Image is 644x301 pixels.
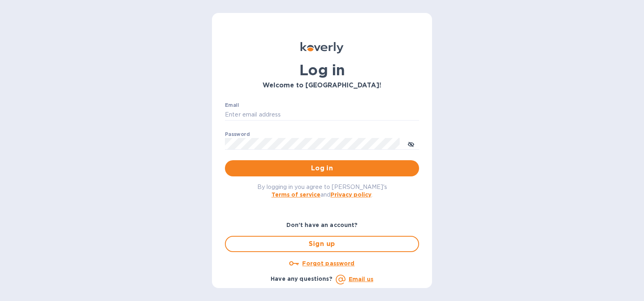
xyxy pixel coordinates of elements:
input: Enter email address [225,109,419,121]
u: Forgot password [302,260,354,267]
h1: Log in [225,61,419,78]
button: toggle password visibility [403,136,419,152]
span: Log in [231,163,413,173]
a: Email us [349,276,373,282]
span: Sign up [232,239,412,249]
label: Email [225,103,239,108]
b: Don't have an account? [286,222,358,228]
a: Privacy policy [330,191,371,198]
h3: Welcome to [GEOGRAPHIC_DATA]! [225,82,419,89]
a: Terms of service [271,191,320,198]
label: Password [225,132,250,137]
span: By logging in you agree to [PERSON_NAME]'s and . [257,184,387,198]
button: Sign up [225,236,419,252]
b: Have any questions? [271,276,333,282]
button: Log in [225,160,419,176]
img: Koverly [301,42,343,53]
